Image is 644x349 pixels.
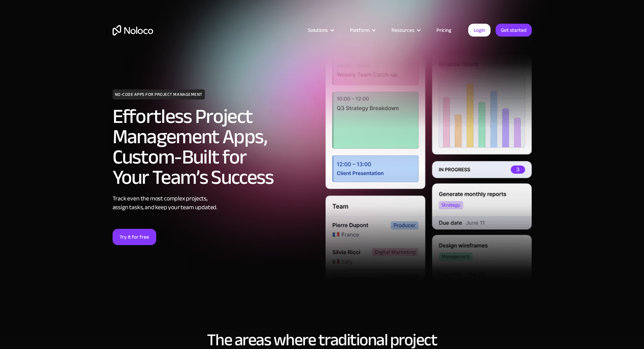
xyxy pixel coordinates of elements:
[113,194,319,212] div: Track even the most complex projects, assign tasks, and keep your team updated.
[468,24,491,37] a: Login
[308,26,328,35] div: Solutions
[428,26,460,35] a: Pricing
[113,229,156,245] a: Try it for free
[113,89,205,100] h1: NO-CODE APPS FOR PROJECT MANAGEMENT
[113,25,153,36] a: home
[341,26,383,35] div: Platform
[350,26,369,35] div: Platform
[496,24,532,37] a: Get started
[113,106,319,188] h2: Effortless Project Management Apps, Custom-Built for Your Team’s Success
[300,26,341,35] div: Solutions
[391,26,414,35] div: Resources
[383,26,428,35] div: Resources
